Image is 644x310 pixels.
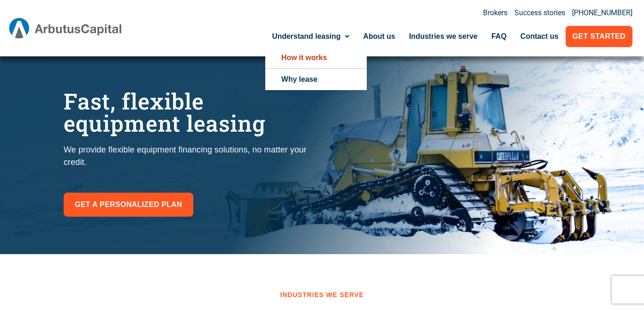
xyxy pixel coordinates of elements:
[566,26,632,47] a: Get Started
[514,9,565,17] a: Success stories
[64,144,313,169] p: We provide flexible equipment financing solutions, no matter your credit.
[402,26,485,47] a: Industries we serve
[265,69,367,90] a: Why lease
[265,47,367,68] a: How it works
[59,291,585,299] h2: Industries we serve
[64,193,193,217] a: Get a personalized plan
[484,26,513,47] a: FAQ
[483,9,507,17] a: Brokers
[513,26,566,47] a: Contact us
[64,90,313,134] h1: Fast, flexible equipment leasing​
[265,26,356,47] a: Understand leasing
[356,26,402,47] a: About us
[572,9,632,17] a: [PHONE_NUMBER]
[75,198,182,211] span: Get a personalized plan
